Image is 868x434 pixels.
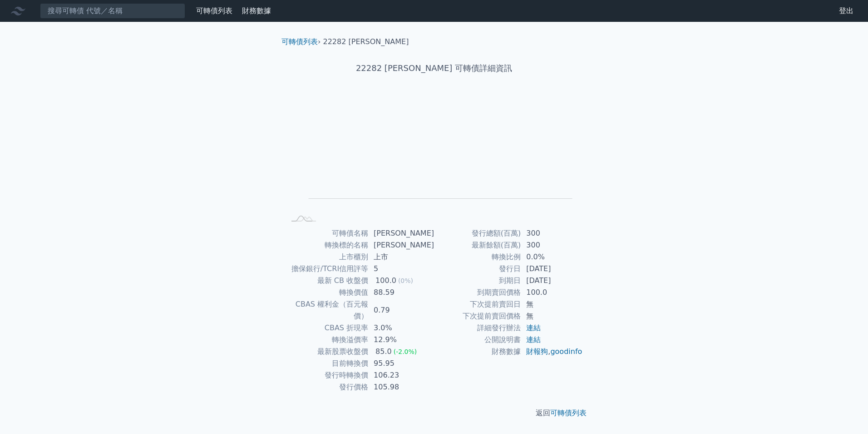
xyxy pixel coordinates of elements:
[434,334,521,346] td: 公開說明書
[550,409,587,417] a: 可轉債列表
[374,346,394,358] div: 85.0
[285,358,368,369] td: 目前轉換價
[40,3,185,19] input: 搜尋可轉債 代號／名稱
[368,227,434,239] td: [PERSON_NAME]
[434,227,521,239] td: 發行總額(百萬)
[434,322,521,334] td: 詳細發行辦法
[550,347,582,356] a: goodinfo
[526,347,548,356] a: 財報狗
[285,263,368,275] td: 擔保銀行/TCRI信用評等
[398,277,413,284] span: (0%)
[368,251,434,263] td: 上市
[285,334,368,346] td: 轉換溢價率
[285,381,368,393] td: 發行價格
[285,298,368,322] td: CBAS 權利金（百元報價）
[521,275,583,287] td: [DATE]
[374,275,398,287] div: 100.0
[285,275,368,287] td: 最新 CB 收盤價
[285,322,368,334] td: CBAS 折現率
[368,263,434,275] td: 5
[285,287,368,298] td: 轉換價值
[394,348,417,355] span: (-2.0%)
[368,369,434,381] td: 106.23
[281,37,318,46] a: 可轉債列表
[368,322,434,334] td: 3.0%
[368,334,434,346] td: 12.9%
[242,6,271,15] a: 財務數據
[285,346,368,358] td: 最新股票收盤價
[521,298,583,310] td: 無
[521,310,583,322] td: 無
[285,369,368,381] td: 發行時轉換價
[526,323,541,332] a: 連結
[281,36,321,47] li: ›
[434,239,521,251] td: 最新餘額(百萬)
[526,335,541,344] a: 連結
[285,251,368,263] td: 上市櫃別
[274,408,594,419] p: 返回
[368,381,434,393] td: 105.98
[434,346,521,358] td: 財務數據
[521,287,583,298] td: 100.0
[521,263,583,275] td: [DATE]
[434,298,521,310] td: 下次提前賣回日
[285,239,368,251] td: 轉換標的名稱
[434,275,521,287] td: 到期日
[368,298,434,322] td: 0.79
[521,239,583,251] td: 300
[521,346,583,358] td: ,
[323,36,409,47] li: 22282 [PERSON_NAME]
[285,227,368,239] td: 可轉債名稱
[274,62,594,75] h1: 22282 [PERSON_NAME] 可轉債詳細資訊
[300,103,572,212] g: Chart
[368,358,434,369] td: 95.95
[521,227,583,239] td: 300
[434,287,521,298] td: 到期賣回價格
[434,251,521,263] td: 轉換比例
[196,6,232,15] a: 可轉債列表
[521,251,583,263] td: 0.0%
[832,4,861,18] a: 登出
[368,239,434,251] td: [PERSON_NAME]
[368,287,434,298] td: 88.59
[434,263,521,275] td: 發行日
[434,310,521,322] td: 下次提前賣回價格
